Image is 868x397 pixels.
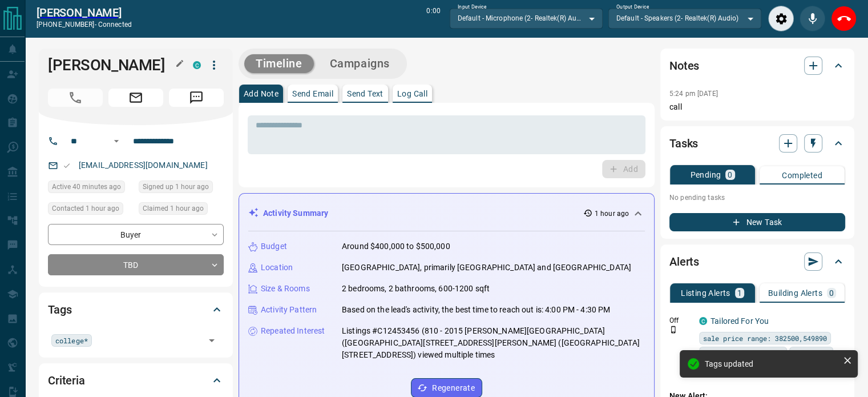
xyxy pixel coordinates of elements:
svg: Push Notification Only [669,326,677,334]
p: Around $400,000 to $500,000 [342,240,450,252]
p: No pending tasks [669,189,845,206]
p: Completed [782,171,822,179]
p: Based on the lead's activity, the best time to reach out is: 4:00 PM - 4:30 PM [342,304,610,316]
div: Default - Speakers (2- Realtek(R) Audio) [608,9,761,28]
span: Signed up 1 hour ago [143,181,209,193]
a: [PERSON_NAME] [37,6,132,19]
div: Activity Summary1 hour ago [248,203,645,224]
h2: Tasks [669,134,698,153]
div: Mute [800,6,825,31]
span: Claimed 1 hour ago [143,203,204,214]
button: Timeline [244,54,314,73]
span: beds: 2-2 [793,347,829,359]
div: Tags updated [705,359,838,368]
button: Open [204,332,220,348]
label: Output Device [616,3,649,11]
p: Repeated Interest [261,325,325,337]
span: Active 40 minutes ago [52,181,121,193]
div: Wed Oct 15 2025 [48,202,133,218]
span: Call [48,89,103,107]
p: Listings #C12453456 (810 - 2015 [PERSON_NAME][GEOGRAPHIC_DATA] ([GEOGRAPHIC_DATA][STREET_ADDRESS]... [342,325,645,361]
div: Alerts [669,248,845,275]
p: 5:24 pm [DATE] [669,90,718,98]
h1: [PERSON_NAME] [48,56,176,74]
h2: Criteria [48,371,85,390]
a: [EMAIL_ADDRESS][DOMAIN_NAME] [79,161,208,170]
div: Wed Oct 15 2025 [139,202,224,218]
label: Input Device [458,3,487,11]
h2: Tags [48,300,71,319]
div: Wed Oct 15 2025 [48,181,133,197]
div: condos.ca [699,317,707,325]
div: TBD [48,254,224,275]
h2: Alerts [669,252,699,271]
p: call [669,101,845,113]
p: 1 hour ago [595,208,629,219]
p: 0:00 [426,6,440,31]
p: Budget [261,240,287,252]
p: [GEOGRAPHIC_DATA], primarily [GEOGRAPHIC_DATA] and [GEOGRAPHIC_DATA] [342,262,631,274]
p: Off [669,315,692,326]
p: Size & Rooms [261,283,310,295]
div: condos.ca [193,61,201,69]
div: Tasks [669,130,845,157]
span: connected [98,21,132,29]
p: Log Call [397,90,427,98]
p: Activity Pattern [261,304,317,316]
p: Add Note [244,90,278,98]
p: Send Email [292,90,333,98]
div: End Call [831,6,857,31]
svg: Email Valid [63,162,71,170]
p: Pending [690,171,721,179]
div: Tags [48,296,224,323]
p: 1 [737,289,742,297]
p: Activity Summary [263,207,328,219]
span: sale price range: 382500,549890 [703,332,827,344]
span: Message [169,89,224,107]
h2: Notes [669,57,699,75]
span: size range: 540,1318 [703,347,783,359]
a: Tailored For You [710,316,769,326]
div: Notes [669,52,845,79]
div: Wed Oct 15 2025 [139,181,224,197]
span: college* [55,335,88,346]
p: 0 [728,171,732,179]
span: Email [108,89,163,107]
p: Building Alerts [768,289,822,297]
button: Open [110,134,123,148]
button: Campaigns [318,54,401,73]
div: Audio Settings [768,6,794,31]
p: Location [261,262,293,274]
p: 0 [829,289,834,297]
div: Criteria [48,367,224,394]
p: 2 bedrooms, 2 bathrooms, 600-1200 sqft [342,283,490,295]
span: Contacted 1 hour ago [52,203,119,214]
p: Send Text [347,90,383,98]
div: Buyer [48,224,224,245]
p: [PHONE_NUMBER] - [37,19,132,30]
div: Default - Microphone (2- Realtek(R) Audio) [450,9,603,28]
p: Listing Alerts [681,289,730,297]
button: New Task [669,213,845,231]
